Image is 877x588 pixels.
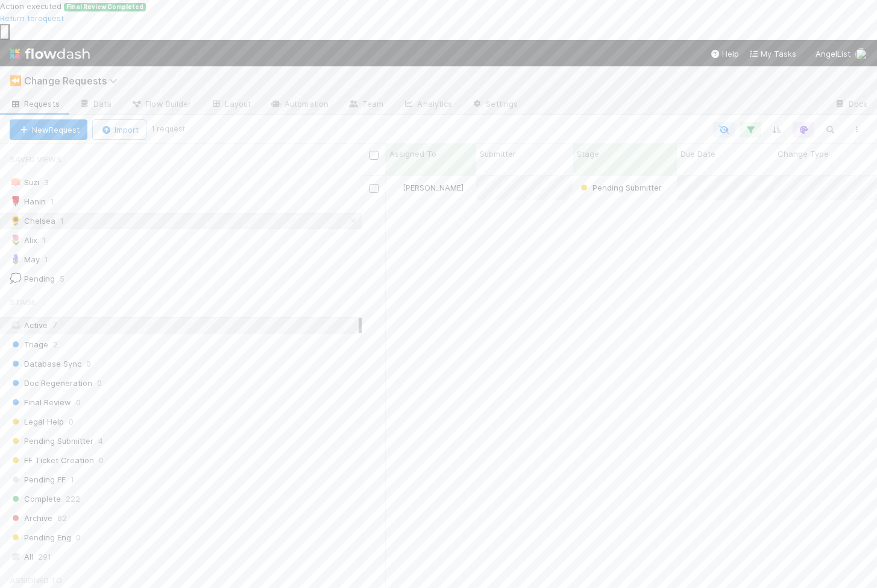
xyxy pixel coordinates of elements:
[92,119,146,140] button: Import
[578,182,662,194] div: Pending Submitter
[151,124,185,134] small: 1 request
[10,271,55,286] div: Pending
[10,254,22,264] span: 🪻
[10,119,87,140] button: NewRequest
[10,177,22,187] span: 🪷
[710,48,739,60] div: Help
[10,549,359,564] div: All
[577,148,599,160] span: Stage
[97,376,102,391] span: 0
[260,95,338,115] a: Automation
[76,395,81,410] span: 0
[121,95,201,115] a: Flow Builder
[38,549,51,564] span: 291
[52,320,57,330] span: 7
[53,337,58,352] span: 2
[10,213,55,229] div: Chelsea
[10,376,92,391] span: Doc Regeneration
[60,213,76,229] span: 1
[391,182,464,194] div: [PERSON_NAME]
[44,175,61,190] span: 3
[10,215,22,226] span: 🌻
[778,148,829,160] span: Change Type
[10,453,94,468] span: FF Ticket Creation
[69,95,121,115] a: Data
[86,356,91,371] span: 0
[10,235,22,245] span: 🌷
[403,183,464,192] span: [PERSON_NAME]
[338,95,393,115] a: Team
[42,233,58,248] span: 1
[10,98,60,110] span: Requests
[10,395,71,410] span: Final Review
[391,183,401,192] img: avatar_aa70801e-8de5-4477-ab9d-eb7c67de69c1.png
[131,98,191,110] span: Flow Builder
[10,356,81,371] span: Database Sync
[76,530,81,545] span: 0
[24,75,124,87] span: Change Requests
[10,337,48,352] span: Triage
[10,43,90,64] img: logo-inverted-e16ddd16eac7371096b0.svg
[749,48,796,60] a: My Tasks
[66,492,80,507] span: 222
[10,147,61,171] span: Saved Views
[480,148,516,160] span: Submitter
[578,183,662,192] span: Pending Submitter
[10,290,36,314] span: Stage
[99,453,104,468] span: 0
[10,196,22,206] span: 🌹
[10,414,64,429] span: Legal Help
[10,233,37,248] div: Alix
[10,75,22,86] span: ⏪
[10,175,39,190] div: Suzi
[10,530,71,545] span: Pending Eng
[201,95,260,115] a: Layout
[369,184,379,193] input: Toggle Row Selected
[681,148,715,160] span: Due Date
[393,95,462,115] a: Analytics
[69,414,74,429] span: 0
[10,434,93,449] span: Pending Submitter
[10,318,359,333] div: Active
[71,472,74,487] span: 1
[855,48,867,60] img: avatar_aa70801e-8de5-4477-ab9d-eb7c67de69c1.png
[64,3,146,12] span: Final Review Completed
[45,252,60,267] span: 1
[369,151,379,160] input: Toggle All Rows Selected
[10,273,22,283] span: 💭
[10,194,46,209] div: Hanin
[10,252,40,267] div: May
[98,434,103,449] span: 4
[57,511,67,526] span: 62
[10,472,66,487] span: Pending FF
[10,511,52,526] span: Archive
[749,49,796,58] span: My Tasks
[60,271,77,286] span: 5
[389,148,436,160] span: Assigned To
[825,95,877,115] a: Docs
[816,49,850,58] span: AngelList
[10,492,61,507] span: Complete
[462,95,527,115] a: Settings
[51,194,66,209] span: 1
